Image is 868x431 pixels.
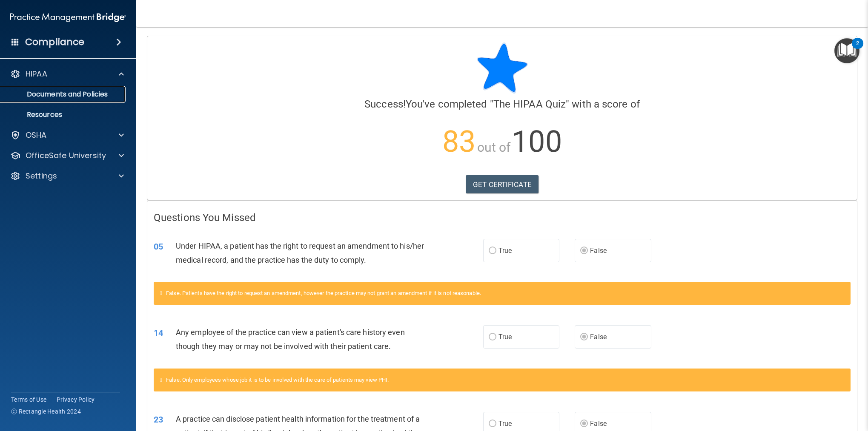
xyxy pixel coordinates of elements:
[10,69,124,79] a: HIPAA
[580,421,588,427] input: False
[11,407,81,416] span: Ⓒ Rectangle Health 2024
[154,212,851,223] h4: Questions You Missed
[493,98,566,110] span: The HIPAA Quiz
[580,334,588,340] input: False
[10,9,126,26] img: PMB logo
[154,99,851,110] h4: You've completed " " with a score of
[154,328,163,338] span: 14
[166,290,481,296] span: False. Patients have the right to request an amendment, however the practice may not grant an ame...
[154,241,163,252] span: 05
[10,130,124,140] a: OSHA
[856,43,859,54] div: 2
[176,241,424,264] span: Under HIPAA, a patient has the right to request an amendment to his/her medical record, and the p...
[477,43,528,94] img: blue-star-rounded.9d042014.png
[6,111,122,119] p: Resources
[590,333,607,341] span: False
[825,372,858,405] iframe: Drift Widget Chat Controller
[57,395,95,404] a: Privacy Policy
[26,69,47,79] p: HIPAA
[25,36,84,48] h4: Compliance
[11,395,46,404] a: Terms of Use
[498,333,512,341] span: True
[442,124,476,159] span: 83
[154,414,163,425] span: 23
[26,150,106,161] p: OfficeSafe University
[498,247,512,255] span: True
[6,90,122,99] p: Documents and Policies
[580,248,588,254] input: False
[489,334,496,340] input: True
[10,150,124,161] a: OfficeSafe University
[834,38,859,63] button: Open Resource Center, 2 new notifications
[176,328,405,351] span: Any employee of the practice can view a patient's care history even though they may or may not be...
[512,124,561,159] span: 100
[166,377,389,383] span: False. Only employees whose job it is to be involved with the care of patients may view PHI.
[26,171,57,181] p: Settings
[498,420,512,428] span: True
[466,175,539,194] a: GET CERTIFICATE
[489,248,496,254] input: True
[26,130,47,140] p: OSHA
[489,421,496,427] input: True
[590,247,607,255] span: False
[590,420,607,428] span: False
[364,98,406,110] span: Success!
[10,171,124,181] a: Settings
[477,140,511,155] span: out of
